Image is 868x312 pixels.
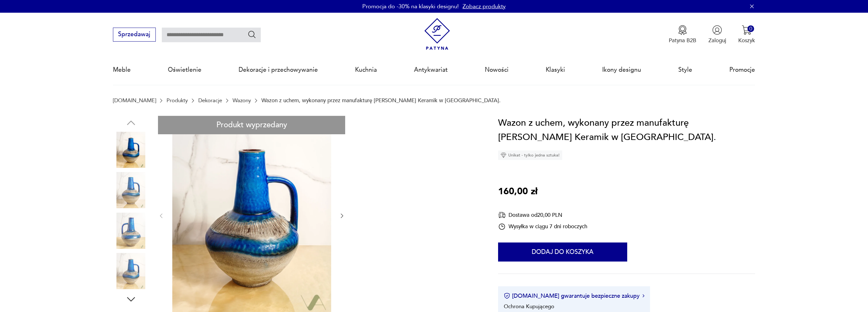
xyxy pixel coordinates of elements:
[504,292,644,300] button: [DOMAIN_NAME] gwarantuje bezpieczne zakupy
[504,293,510,299] img: Ikona certyfikatu
[113,253,149,289] img: Zdjęcie produktu Wazon z uchem, wykonany przez manufakturę Carstens Tonnieshof Keramik w Niemczech.
[113,32,156,37] a: Sprzedawaj
[669,25,696,44] a: Ikona medaluPatyna B2B
[738,25,755,44] button: 0Koszyk
[362,3,459,10] p: Promocja do -30% na klasyki designu!
[421,18,453,50] img: Patyna - sklep z meblami i dekoracjami vintage
[239,55,318,84] a: Dekoracje i przechowywanie
[602,55,641,84] a: Ikony designu
[669,37,696,44] p: Patyna B2B
[113,213,149,249] img: Zdjęcie produktu Wazon z uchem, wykonany przez manufakturę Carstens Tonnieshof Keramik w Niemczech.
[669,25,696,44] button: Patyna B2B
[501,152,506,158] img: Ikona diamentu
[233,97,251,103] a: Wazony
[504,303,554,310] li: Ochrona Kupującego
[113,28,156,42] button: Sprzedawaj
[113,97,156,103] a: [DOMAIN_NAME]
[738,37,755,44] p: Koszyk
[742,25,752,35] img: Ikona koszyka
[498,242,627,262] button: Dodaj do koszyka
[113,55,131,84] a: Meble
[498,211,506,219] img: Ikona dostawy
[463,3,506,10] a: Zobacz produkty
[498,184,537,199] p: 160,00 zł
[355,55,377,84] a: Kuchnia
[546,55,565,84] a: Klasyki
[747,25,754,32] div: 0
[498,150,562,160] div: Unikat - tylko jedna sztuka!
[498,223,587,230] div: Wysyłka w ciągu 7 dni roboczych
[113,172,149,208] img: Zdjęcie produktu Wazon z uchem, wykonany przez manufakturę Carstens Tonnieshof Keramik w Niemczech.
[158,116,345,135] div: Produkt wyprzedany
[261,97,501,103] p: Wazon z uchem, wykonany przez manufakturę [PERSON_NAME] Keramik w [GEOGRAPHIC_DATA].
[414,55,448,84] a: Antykwariat
[167,97,188,103] a: Produkty
[113,132,149,168] img: Zdjęcie produktu Wazon z uchem, wykonany przez manufakturę Carstens Tonnieshof Keramik w Niemczech.
[642,294,644,297] img: Ikona strzałki w prawo
[198,97,222,103] a: Dekoracje
[708,25,726,44] button: Zaloguj
[247,30,257,39] button: Szukaj
[712,25,722,35] img: Ikonka użytkownika
[485,55,509,84] a: Nowości
[498,211,587,219] div: Dostawa od 20,00 PLN
[729,55,755,84] a: Promocje
[678,55,692,84] a: Style
[168,55,201,84] a: Oświetlenie
[708,37,726,44] p: Zaloguj
[678,25,687,35] img: Ikona medalu
[498,116,755,145] h1: Wazon z uchem, wykonany przez manufakturę [PERSON_NAME] Keramik w [GEOGRAPHIC_DATA].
